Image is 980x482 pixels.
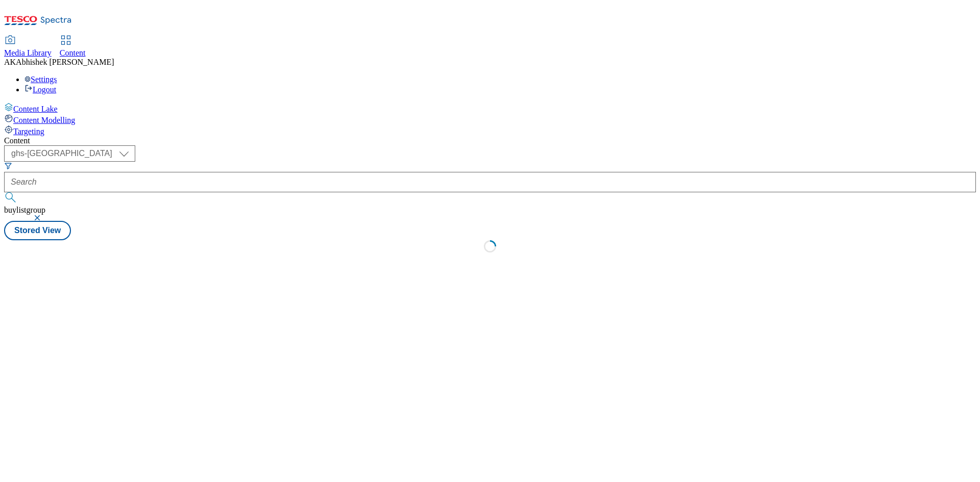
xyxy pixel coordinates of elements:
button: Stored View [4,221,71,240]
span: buylistgroup [4,206,45,214]
a: Logout [24,85,56,94]
span: Abhishek [PERSON_NAME] [16,58,114,66]
svg: Search Filters [4,162,12,170]
a: Media Library [4,36,52,58]
span: Content Lake [13,105,58,113]
span: Media Library [4,48,52,57]
span: Targeting [13,127,44,136]
a: Content Lake [4,103,976,114]
a: Content [60,36,86,58]
a: Targeting [4,125,976,136]
div: Content [4,136,976,145]
a: Content Modelling [4,114,976,125]
span: AK [4,58,16,66]
span: Content Modelling [13,116,75,124]
a: Settings [24,75,57,84]
span: Content [60,48,86,57]
input: Search [4,172,976,192]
